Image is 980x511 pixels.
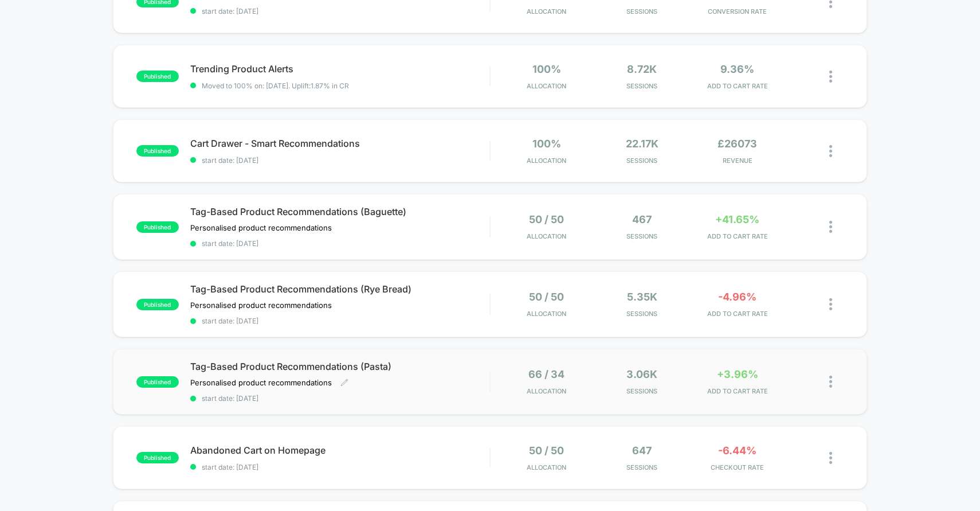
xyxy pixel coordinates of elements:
span: Sessions [597,387,687,395]
span: 66 / 34 [528,368,565,380]
span: start date: [DATE] [190,239,490,248]
span: published [136,71,179,82]
span: £26073 [718,138,757,150]
span: 467 [632,213,652,225]
span: Sessions [597,82,687,90]
span: start date: [DATE] [190,317,490,325]
span: 22.17k [626,138,658,150]
span: Sessions [597,157,687,165]
span: 50 / 50 [529,291,564,303]
span: Tag-Based Product Recommendations (Pasta) [190,361,490,372]
span: -6.44% [718,444,756,457]
img: close [829,376,832,388]
span: published [136,376,179,388]
span: Cart Drawer - Smart Recommendations [190,138,490,149]
span: REVENUE [692,157,782,165]
span: 647 [632,444,652,457]
img: close [829,221,832,233]
span: 100% [532,63,561,75]
span: Tag-Based Product Recommendations (Baguette) [190,206,490,217]
span: Allocation [527,387,566,395]
span: start date: [DATE] [190,463,490,471]
span: ADD TO CART RATE [692,232,782,240]
span: Tag-Based Product Recommendations (Rye Bread) [190,283,490,295]
span: Sessions [597,7,687,15]
span: published [136,145,179,157]
span: published [136,299,179,310]
span: Personalised product recommendations [190,378,332,387]
span: 5.35k [627,291,657,303]
span: 8.72k [627,63,657,75]
span: 9.36% [720,63,754,75]
span: published [136,452,179,463]
span: Personalised product recommendations [190,301,332,310]
span: 3.06k [626,368,657,380]
span: 100% [532,138,561,150]
span: Sessions [597,232,687,240]
span: start date: [DATE] [190,394,490,403]
span: Abandoned Cart on Homepage [190,444,490,456]
span: Allocation [527,7,566,15]
span: Allocation [527,157,566,165]
span: -4.96% [718,291,756,303]
img: close [829,145,832,157]
img: close [829,298,832,310]
span: 50 / 50 [529,444,564,457]
span: ADD TO CART RATE [692,310,782,318]
span: Trending Product Alerts [190,63,490,75]
span: published [136,221,179,233]
span: 50 / 50 [529,213,564,225]
span: Sessions [597,463,687,471]
span: Allocation [527,82,566,90]
img: close [829,452,832,464]
img: close [829,71,832,83]
span: ADD TO CART RATE [692,387,782,395]
span: start date: [DATE] [190,156,490,165]
span: Allocation [527,232,566,240]
span: Moved to 100% on: [DATE] . Uplift: 1.87% in CR [202,81,349,90]
span: Personalised product recommendations [190,223,332,232]
span: ADD TO CART RATE [692,82,782,90]
span: Sessions [597,310,687,318]
span: start date: [DATE] [190,7,490,15]
span: CONVERSION RATE [692,7,782,15]
span: Allocation [527,310,566,318]
span: Allocation [527,463,566,471]
span: CHECKOUT RATE [692,463,782,471]
span: +41.65% [715,213,759,225]
span: +3.96% [717,368,758,380]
